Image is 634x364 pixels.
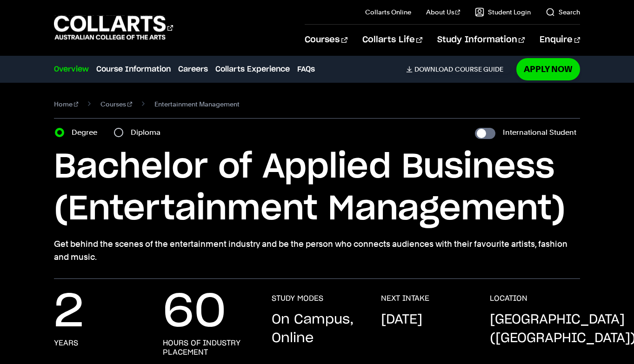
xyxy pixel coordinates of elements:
[131,126,166,139] label: Diploma
[100,98,132,111] a: Courses
[54,294,84,331] p: 2
[272,294,323,303] h3: STUDY MODES
[437,25,525,55] a: Study Information
[516,58,580,80] a: Apply Now
[381,294,429,303] h3: NEXT INTAKE
[365,7,411,17] a: Collarts Online
[72,126,103,139] label: Degree
[490,294,527,303] h3: LOCATION
[54,338,78,348] h3: years
[163,294,226,331] p: 60
[178,64,208,75] a: Careers
[546,7,580,17] a: Search
[215,64,290,75] a: Collarts Experience
[96,64,171,75] a: Course Information
[54,98,79,111] a: Home
[163,338,253,357] h3: hours of industry placement
[362,25,422,55] a: Collarts Life
[414,65,453,73] span: Download
[54,238,580,264] p: Get behind the scenes of the entertainment industry and be the person who connects audiences with...
[381,311,422,329] p: [DATE]
[54,14,173,41] div: Go to homepage
[305,25,347,55] a: Courses
[54,146,580,230] h1: Bachelor of Applied Business (Entertainment Management)
[503,126,576,139] label: International Student
[297,64,315,75] a: FAQs
[406,65,511,73] a: DownloadCourse Guide
[272,311,362,348] p: On Campus, Online
[540,25,580,55] a: Enquire
[154,98,240,111] span: Entertainment Management
[426,7,460,17] a: About Us
[54,64,89,75] a: Overview
[475,7,531,17] a: Student Login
